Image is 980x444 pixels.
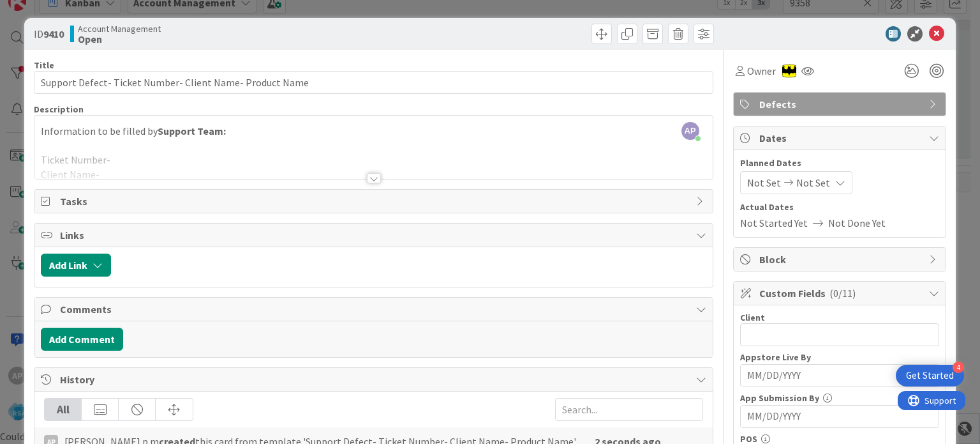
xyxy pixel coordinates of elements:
[782,64,796,78] img: AC
[796,175,830,190] span: Not Set
[60,372,689,387] span: History
[740,312,765,323] label: Client
[158,125,226,137] strong: Support Team:
[953,362,964,373] div: 4
[555,398,703,421] input: Search...
[60,227,689,243] span: Links
[759,96,923,112] span: Defects
[45,399,82,420] div: All
[740,215,808,231] span: Not Started Yet
[41,254,111,277] button: Add Link
[78,24,161,34] span: Account Management
[759,252,923,267] span: Block
[759,286,923,301] span: Custom Fields
[747,365,932,387] input: MM/DD/YYYY
[43,27,64,40] b: 9410
[41,124,706,139] p: Information to be filled by
[60,302,689,317] span: Comments
[681,122,699,140] span: AP
[27,2,58,17] span: Support
[78,34,161,44] b: Open
[34,26,64,42] span: ID
[740,434,939,443] div: POS
[896,365,964,387] div: Open Get Started checklist, remaining modules: 4
[747,63,776,79] span: Owner
[740,394,939,402] div: App Submission By
[747,406,932,427] input: MM/DD/YYYY
[60,194,689,209] span: Tasks
[829,287,856,300] span: ( 0/11 )
[906,369,954,382] div: Get Started
[34,59,54,71] label: Title
[34,103,84,115] span: Description
[828,215,886,231] span: Not Done Yet
[34,71,713,94] input: type card name here...
[41,328,123,351] button: Add Comment
[740,353,939,362] div: Appstore Live By
[740,201,939,214] span: Actual Dates
[740,157,939,170] span: Planned Dates
[759,130,923,146] span: Dates
[747,175,781,190] span: Not Set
